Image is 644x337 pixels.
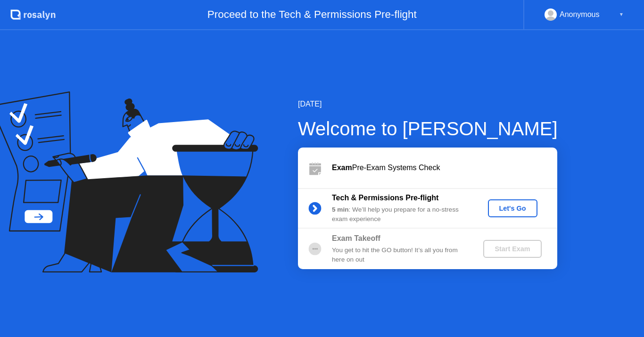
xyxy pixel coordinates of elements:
[332,234,380,242] b: Exam Takeoff
[488,199,537,217] button: Let's Go
[298,99,558,110] div: [DATE]
[487,245,537,253] div: Start Exam
[560,8,600,21] div: Anonymous
[332,164,352,172] b: Exam
[332,206,349,213] b: 5 min
[492,205,534,212] div: Let's Go
[483,240,541,258] button: Start Exam
[298,115,558,143] div: Welcome to [PERSON_NAME]
[619,8,624,21] div: ▼
[332,246,468,265] div: You get to hit the GO button! It’s all you from here on out
[332,162,557,173] div: Pre-Exam Systems Check
[332,194,438,202] b: Tech & Permissions Pre-flight
[332,205,468,224] div: : We’ll help you prepare for a no-stress exam experience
